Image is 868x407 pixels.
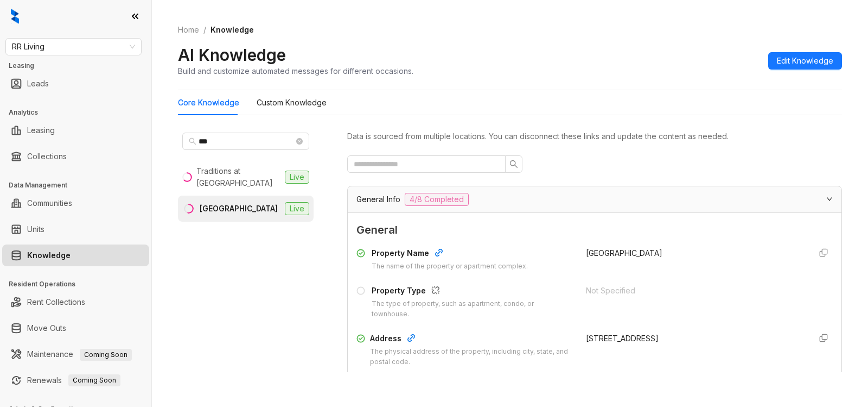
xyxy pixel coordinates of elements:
[9,279,151,289] h3: Resident Operations
[27,245,71,266] a: Knowledge
[80,349,132,361] span: Coming Soon
[27,73,49,95] a: Leads
[356,193,400,205] span: General Info
[2,218,149,240] li: Units
[176,24,201,36] a: Home
[178,97,239,109] div: Core Knowledge
[12,39,135,55] span: RR Living
[285,171,309,184] span: Live
[348,186,841,212] div: General Info4/8 Completed
[2,120,149,141] li: Leasing
[509,160,518,168] span: search
[586,248,662,258] span: [GEOGRAPHIC_DATA]
[372,299,573,320] div: The type of property, such as apartment, condo, or townhouse.
[586,285,802,297] div: Not Specified
[370,347,573,367] div: The physical address of the property, including city, state, and postal code.
[27,317,66,339] a: Move Outs
[586,333,802,345] div: [STREET_ADDRESS]
[372,247,528,261] div: Property Name
[27,192,72,214] a: Communities
[296,138,303,145] span: close-circle
[285,202,309,215] span: Live
[9,108,151,117] h3: Analytics
[2,73,149,95] li: Leads
[9,61,151,71] h3: Leasing
[189,137,196,145] span: search
[356,222,833,239] span: General
[768,52,842,70] button: Edit Knowledge
[178,45,286,65] h2: AI Knowledge
[27,120,55,141] a: Leasing
[196,165,280,189] div: Traditions at [GEOGRAPHIC_DATA]
[2,343,149,365] li: Maintenance
[178,65,413,77] div: Build and customize automated messages for different occasions.
[2,192,149,214] li: Communities
[27,370,120,391] a: RenewalsComing Soon
[372,261,528,272] div: The name of the property or apartment complex.
[27,146,67,167] a: Collections
[826,196,833,202] span: expanded
[27,291,85,313] a: Rent Collections
[347,130,842,142] div: Data is sourced from multiple locations. You can disconnect these links and update the content as...
[2,317,149,339] li: Move Outs
[405,193,469,206] span: 4/8 Completed
[210,25,254,34] span: Knowledge
[372,285,573,299] div: Property Type
[200,203,278,215] div: [GEOGRAPHIC_DATA]
[257,97,327,109] div: Custom Knowledge
[2,245,149,266] li: Knowledge
[2,291,149,313] li: Rent Collections
[777,55,833,67] span: Edit Knowledge
[27,218,44,240] a: Units
[9,180,151,190] h3: Data Management
[11,9,19,24] img: logo
[68,374,120,386] span: Coming Soon
[203,24,206,36] li: /
[2,370,149,391] li: Renewals
[370,333,573,347] div: Address
[2,146,149,167] li: Collections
